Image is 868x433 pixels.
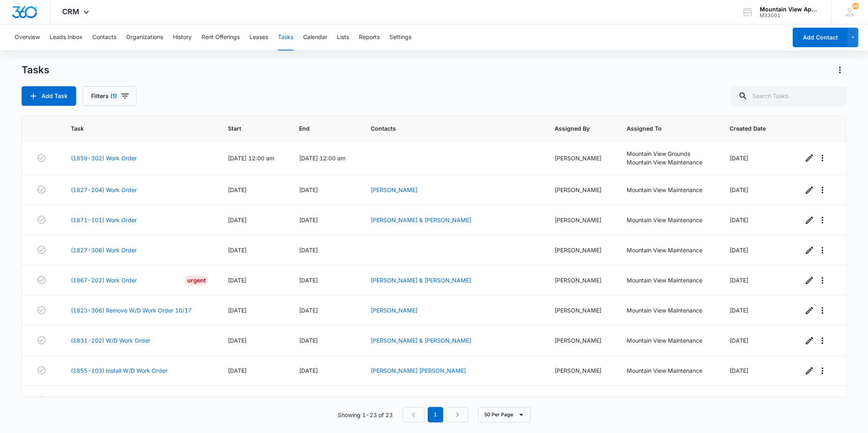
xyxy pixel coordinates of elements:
span: Start [228,124,268,133]
a: (1859-302) Work Order [71,154,137,162]
span: [DATE] [730,367,748,374]
a: [PERSON_NAME] [371,307,418,314]
span: [DATE] [730,307,748,314]
nav: Pagination [402,407,468,422]
input: Search Tasks [732,86,846,106]
span: [DATE] [228,337,247,344]
button: Add Task [22,86,76,106]
div: [PERSON_NAME] [555,216,607,224]
div: account name [760,6,819,13]
div: [PERSON_NAME] [555,246,607,254]
span: 96 [852,3,859,9]
button: Organizations [126,24,163,50]
span: Assigned By [555,124,595,133]
span: [DATE] [730,247,748,254]
h1: Tasks [22,64,49,76]
a: [PERSON_NAME] [PERSON_NAME] [371,367,466,374]
p: Showing 1-23 of 23 [338,411,393,419]
div: [PERSON_NAME] [555,154,607,162]
span: [DATE] [730,186,748,193]
button: History [173,24,192,50]
span: [DATE] [730,216,748,223]
a: [PERSON_NAME] & [PERSON_NAME] [371,337,471,344]
button: Lists [337,24,349,50]
span: (1) [110,93,117,99]
button: Overview [15,24,40,50]
div: account id [760,13,819,18]
span: [DATE] [299,216,318,223]
button: Leases [249,24,268,50]
div: Mountain View Maintenance [627,246,710,254]
div: Mountain View Maintenance [627,216,710,224]
button: Add Contact [793,28,848,47]
span: [DATE] [299,186,318,193]
span: CRM [62,7,79,16]
span: [DATE] [299,367,318,374]
a: (1855-103) Install W/D Work Order [71,366,167,375]
span: [DATE] [730,337,748,344]
button: Rent Offerings [201,24,240,50]
a: (1823-306) Remove W/D Work Order 10/17 [71,306,192,315]
div: notifications count [852,3,859,9]
span: [DATE] [730,277,748,284]
div: [PERSON_NAME] [555,306,607,315]
button: Calendar [303,24,327,50]
span: [DATE] [228,216,247,223]
div: [PERSON_NAME] [555,276,607,284]
a: [PERSON_NAME] & [PERSON_NAME] [371,277,471,284]
span: Assigned To [627,124,698,133]
div: Mountain View Maintenance [627,336,710,345]
button: Contacts [92,24,116,50]
span: [DATE] 12:00 am [299,155,345,162]
span: [DATE] [228,186,247,193]
a: (1827-306) Work Order [71,246,137,254]
span: [DATE] [299,277,318,284]
button: Reports [359,24,380,50]
span: [DATE] [228,307,247,314]
span: [DATE] [228,277,247,284]
span: [DATE] [299,247,318,254]
span: End [299,124,339,133]
a: (1827-204) Work Order [71,186,137,194]
div: [PERSON_NAME] [555,366,607,375]
div: Mountain View Maintenance [627,306,710,315]
div: [PERSON_NAME] [555,336,607,345]
span: [DATE] [228,367,247,374]
div: Mountain View Maintenance [627,276,710,284]
button: Tasks [278,24,293,50]
a: [PERSON_NAME] [371,186,418,193]
span: Task [71,124,197,133]
span: [DATE] [228,247,247,254]
button: 50 Per Page [478,407,531,422]
div: Mountain View Maintenance [627,366,710,375]
div: Mountain View Maintenance [627,396,710,405]
button: Filters(1) [83,86,137,106]
a: (1867-101) Work Order [71,396,137,405]
span: [DATE] [299,337,318,344]
span: [DATE] [299,307,318,314]
span: [DATE] 12:00 am [228,155,274,162]
span: [DATE] [730,155,748,162]
a: (1867-202) Work Order [71,276,137,284]
div: Mountain View Grounds [627,149,710,158]
em: 1 [428,407,443,422]
div: Mountain View Maintenance [627,158,710,166]
button: Leads Inbox [50,24,83,50]
a: (1871-101) Work Order [71,216,137,224]
button: Actions [833,63,846,77]
div: Mountain View Maintenance [627,186,710,194]
div: [PERSON_NAME] [555,396,607,405]
div: Urgent [185,276,208,285]
span: Contacts [371,124,524,133]
button: Settings [389,24,411,50]
span: Created Date [730,124,772,133]
div: [PERSON_NAME] [555,186,607,194]
a: [PERSON_NAME] & [PERSON_NAME] [371,216,471,223]
a: (1831-202) W/D Work Order [71,336,150,345]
